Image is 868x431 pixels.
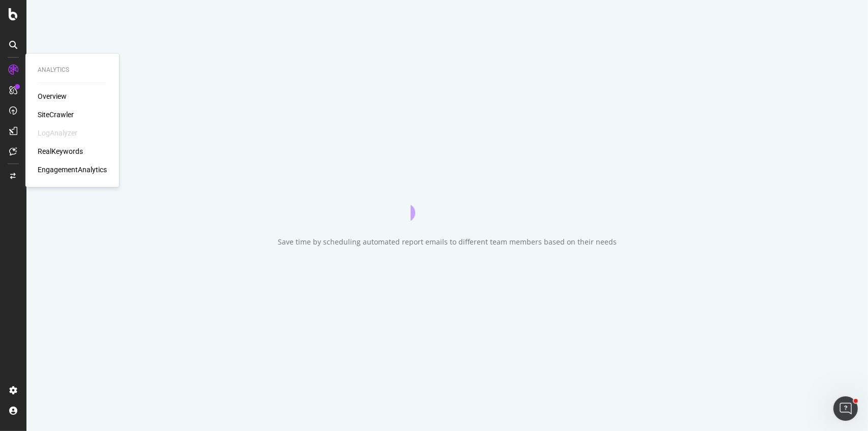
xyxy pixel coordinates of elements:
div: LogAnalyzer [38,128,77,138]
a: Overview [38,91,67,101]
a: SiteCrawler [38,110,74,120]
div: Save time by scheduling automated report emails to different team members based on their needs [278,237,617,247]
a: EngagementAnalytics [38,165,107,175]
iframe: Intercom live chat [833,396,858,421]
a: RealKeywords [38,146,83,156]
div: Analytics [38,66,107,74]
div: animation [411,184,484,221]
